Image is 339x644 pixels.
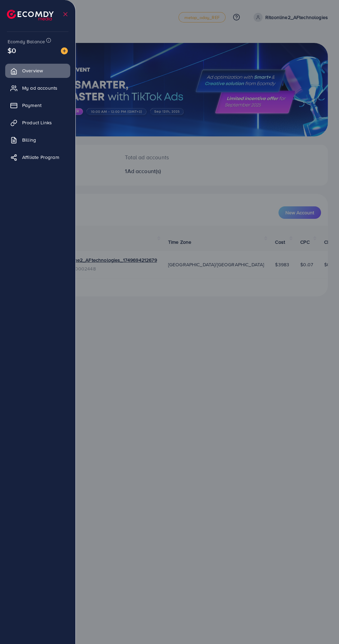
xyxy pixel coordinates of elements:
[22,84,57,91] span: My ad accounts
[5,64,70,78] a: Overview
[5,133,70,147] a: Billing
[7,10,54,20] img: logo
[22,67,43,74] span: Overview
[5,81,70,95] a: My ad accounts
[22,136,36,143] span: Billing
[61,47,68,54] img: image
[8,45,16,55] span: $0
[5,98,70,112] a: Payment
[22,102,42,109] span: Payment
[5,150,70,164] a: Affiliate Program
[310,613,334,639] iframe: Chat
[22,154,59,161] span: Affiliate Program
[8,38,45,45] span: Ecomdy Balance
[22,119,52,126] span: Product Links
[5,116,70,129] a: Product Links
